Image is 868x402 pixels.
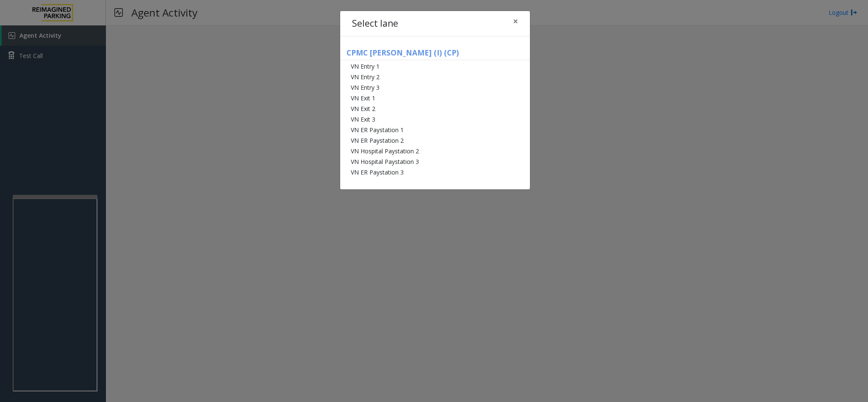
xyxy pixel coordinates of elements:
[340,93,530,103] li: VN Exit 1
[340,125,530,135] li: VN ER Paystation 1
[340,61,530,72] li: VN Entry 1
[340,146,530,156] li: VN Hospital Paystation 2
[340,48,530,60] h5: CPMC [PERSON_NAME] (I) (CP)
[513,15,518,27] span: ×
[340,72,530,82] li: VN Entry 2
[340,156,530,167] li: VN Hospital Paystation 3
[352,17,398,30] h4: Select lane
[340,167,530,177] li: VN ER Paystation 3
[507,11,524,32] button: Close
[340,114,530,125] li: VN Exit 3
[340,82,530,93] li: VN Entry 3
[340,103,530,114] li: VN Exit 2
[340,135,530,146] li: VN ER Paystation 2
